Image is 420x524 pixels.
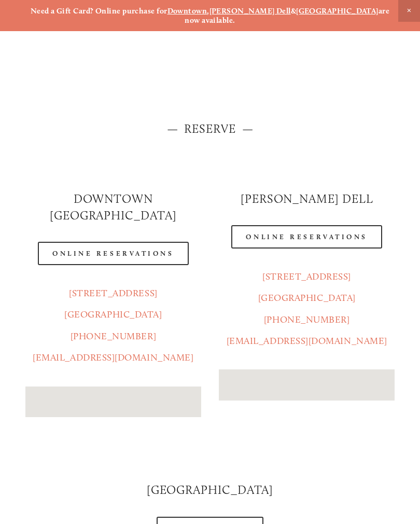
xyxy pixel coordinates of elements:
strong: are now available. [185,6,391,25]
a: [EMAIL_ADDRESS][DOMAIN_NAME] [227,335,387,347]
a: [PERSON_NAME] Dell [209,6,291,16]
a: Online Reservations [231,225,382,249]
strong: & [291,6,296,16]
strong: Need a Gift Card? Online purchase for [31,6,167,16]
a: [PHONE_NUMBER] [264,314,350,325]
h2: Downtown [GEOGRAPHIC_DATA] [25,191,201,224]
a: Online Reservations [38,242,188,265]
a: [GEOGRAPHIC_DATA] [296,6,379,16]
a: [STREET_ADDRESS] [69,287,158,299]
strong: , [207,6,209,16]
a: [STREET_ADDRESS] [262,271,351,282]
a: [GEOGRAPHIC_DATA] [258,292,356,304]
h2: [PERSON_NAME] DELL [219,191,395,208]
h2: [GEOGRAPHIC_DATA] [25,482,395,499]
div: Amaro's Table 1220 Main Street vancouver, United States [103,381,136,422]
a: [EMAIL_ADDRESS][DOMAIN_NAME] [33,352,193,363]
a: Downtown [167,6,207,16]
a: [GEOGRAPHIC_DATA] [64,309,162,320]
a: [PHONE_NUMBER] [71,330,157,342]
h2: — Reserve — [25,121,395,137]
div: Amaro's Table 816 Northeast 98th Circle Vancouver, WA, 98665, United States [297,364,330,406]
